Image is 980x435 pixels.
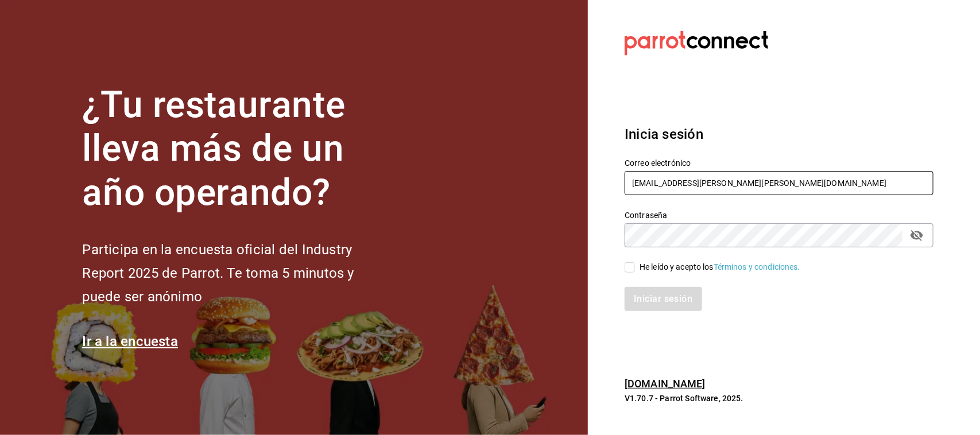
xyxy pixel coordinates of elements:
div: He leído y acepto los [640,261,800,273]
h2: Participa en la encuesta oficial del Industry Report 2025 de Parrot. Te toma 5 minutos y puede se... [82,238,392,308]
button: passwordField [907,226,927,245]
input: Ingresa tu correo electrónico [625,171,933,195]
h3: Inicia sesión [625,124,933,145]
label: Correo electrónico [625,159,933,167]
label: Contraseña [625,211,933,219]
p: V1.70.7 - Parrot Software, 2025. [625,393,933,404]
a: Ir a la encuesta [82,333,178,349]
a: [DOMAIN_NAME] [625,378,706,390]
a: Términos y condiciones. [714,262,800,271]
h1: ¿Tu restaurante lleva más de un año operando? [82,83,392,215]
